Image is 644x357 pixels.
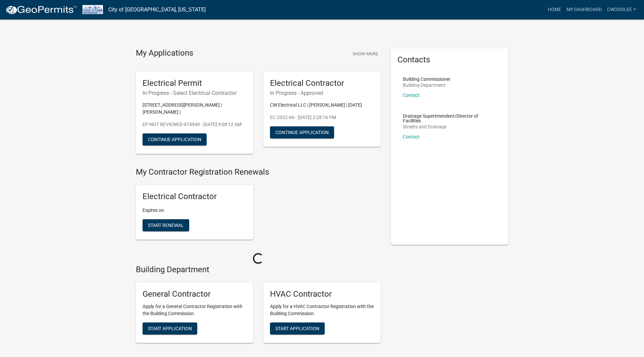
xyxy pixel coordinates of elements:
[143,207,247,214] p: Expires on
[143,133,207,145] button: Continue Application
[136,48,193,58] h4: My Applications
[136,167,381,245] wm-registration-list-section: My Contractor Registration Renewals
[403,77,450,81] p: Building Commissioner
[270,322,325,335] button: Start Application
[136,265,381,275] h4: Building Department
[148,325,192,331] span: Start Application
[270,126,334,138] button: Continue Application
[350,48,381,59] button: Show More
[403,134,420,139] a: Contact
[403,93,420,98] a: Contact
[143,121,247,128] p: EP-NOT REVIEWED-474940 - [DATE] 9:08:12 AM
[143,102,247,116] p: [STREET_ADDRESS][PERSON_NAME] | [PERSON_NAME] |
[143,289,247,299] h5: General Contractor
[403,124,496,129] p: Streets and Drainage
[270,289,374,299] h5: HVAC Contractor
[270,102,374,109] p: CW Electrical LLC | [PERSON_NAME] | [DATE]
[143,322,197,335] button: Start Application
[143,219,189,231] button: Start Renewal
[270,78,374,88] h5: Electrical Contractor
[143,303,247,317] p: Apply for a General Contractor Registration with the Building Commission.
[148,223,184,228] span: Start Renewal
[270,114,374,121] p: EC-2022-66 - [DATE] 2:28:16 PM
[545,3,564,16] a: Home
[564,3,604,16] a: My Dashboard
[83,5,103,14] img: City of Charlestown, Indiana
[403,83,450,87] p: Building Department
[270,90,374,96] h6: In Progress - Approved
[397,55,501,65] h5: Contacts
[270,303,374,317] p: Apply for a HVAC Contractor Registration with the Building Commission.
[143,90,247,96] h6: In Progress - Select Electrical Contractor
[108,4,206,15] a: City of [GEOGRAPHIC_DATA], [US_STATE]
[604,3,639,16] a: cwoodlee
[275,325,319,331] span: Start Application
[143,192,247,201] h5: Electrical Contractor
[143,78,247,88] h5: Electrical Permit
[136,167,381,177] h4: My Contractor Registration Renewals
[403,114,496,123] p: Drainage Superintendent/Director of Facilities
